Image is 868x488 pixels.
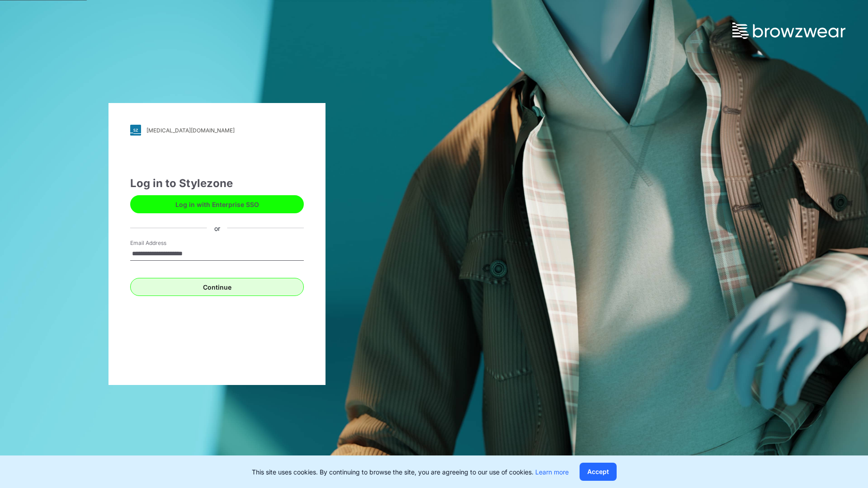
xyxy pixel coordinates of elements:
button: Accept [580,463,617,481]
img: browzwear-logo.73288ffb.svg [732,23,845,39]
label: Email Address [130,239,193,247]
a: Learn more [535,468,569,476]
button: Log in with Enterprise SSO [130,195,304,213]
div: [MEDICAL_DATA][DOMAIN_NAME] [146,127,235,134]
img: svg+xml;base64,PHN2ZyB3aWR0aD0iMjgiIGhlaWdodD0iMjgiIHZpZXdCb3g9IjAgMCAyOCAyOCIgZmlsbD0ibm9uZSIgeG... [130,125,141,136]
p: This site uses cookies. By continuing to browse the site, you are agreeing to our use of cookies. [252,467,569,477]
div: or [207,223,227,233]
div: Log in to Stylezone [130,175,304,192]
button: Continue [130,278,304,296]
a: [MEDICAL_DATA][DOMAIN_NAME] [130,125,304,136]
